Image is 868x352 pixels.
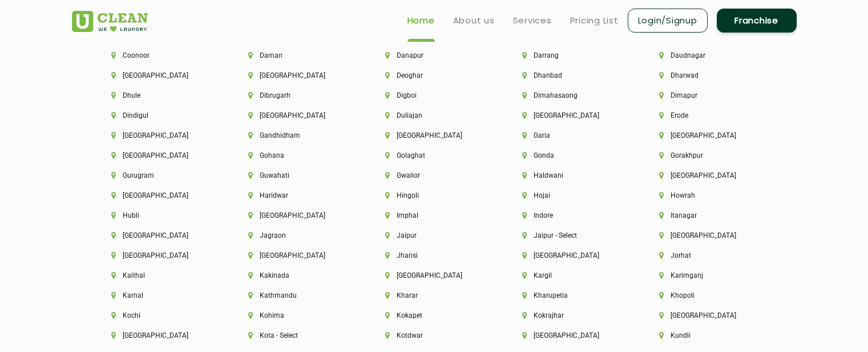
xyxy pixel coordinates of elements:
li: Darrang [522,51,620,59]
li: Gurugram [111,171,209,179]
li: [GEOGRAPHIC_DATA] [111,331,209,339]
li: Gandhidham [248,131,346,139]
li: Imphal [385,211,483,219]
li: Kaithal [111,271,209,279]
li: [GEOGRAPHIC_DATA] [111,231,209,239]
li: Dimahasaong [522,91,620,99]
li: [GEOGRAPHIC_DATA] [248,71,346,79]
li: [GEOGRAPHIC_DATA] [385,271,483,279]
li: Gohana [248,151,346,159]
li: Daman [248,51,346,59]
li: Hojai [522,191,620,199]
li: [GEOGRAPHIC_DATA] [659,131,757,139]
li: [GEOGRAPHIC_DATA] [248,251,346,259]
img: UClean Laundry and Dry Cleaning [72,11,148,32]
li: Gorakhpur [659,151,757,159]
li: Karimganj [659,271,757,279]
li: [GEOGRAPHIC_DATA] [522,251,620,259]
li: Gwalior [385,171,483,179]
li: [GEOGRAPHIC_DATA] [248,111,346,119]
li: Golaghat [385,151,483,159]
a: Login/Signup [628,9,708,33]
li: [GEOGRAPHIC_DATA] [111,251,209,259]
li: Khopoli [659,291,757,299]
li: Jaipur [385,231,483,239]
li: Jaipur - Select [522,231,620,239]
li: Kotdwar [385,331,483,339]
li: Kharar [385,291,483,299]
li: [GEOGRAPHIC_DATA] [522,111,620,119]
li: Duliajan [385,111,483,119]
li: Haridwar [248,191,346,199]
li: Dhanbad [522,71,620,79]
li: Kokrajhar [522,311,620,319]
li: Dibrugarh [248,91,346,99]
li: Kharupetia [522,291,620,299]
li: [GEOGRAPHIC_DATA] [111,131,209,139]
li: Hubli [111,211,209,219]
li: [GEOGRAPHIC_DATA] [659,311,757,319]
li: Itanagar [659,211,757,219]
li: Kokapet [385,311,483,319]
li: Danapur [385,51,483,59]
li: Jagraon [248,231,346,239]
li: Dindigul [111,111,209,119]
li: Kathmandu [248,291,346,299]
li: Dimapur [659,91,757,99]
li: Deoghar [385,71,483,79]
a: Franchise [717,9,797,33]
a: Pricing List [570,14,619,27]
li: Hingoli [385,191,483,199]
li: Indore [522,211,620,219]
li: Kohima [248,311,346,319]
li: Jorhat [659,251,757,259]
li: [GEOGRAPHIC_DATA] [111,71,209,79]
li: [GEOGRAPHIC_DATA] [522,331,620,339]
a: About us [453,14,495,27]
li: [GEOGRAPHIC_DATA] [248,211,346,219]
li: Kundli [659,331,757,339]
a: Home [407,14,435,27]
li: Karnal [111,291,209,299]
li: Kota - Select [248,331,346,339]
li: Coonoor [111,51,209,59]
li: [GEOGRAPHIC_DATA] [659,171,757,179]
li: Gonda [522,151,620,159]
li: Guwahati [248,171,346,179]
li: Erode [659,111,757,119]
li: [GEOGRAPHIC_DATA] [111,191,209,199]
li: Daudnagar [659,51,757,59]
li: Kakinada [248,271,346,279]
li: Jhansi [385,251,483,259]
li: Howrah [659,191,757,199]
li: Haldwani [522,171,620,179]
li: Garia [522,131,620,139]
li: [GEOGRAPHIC_DATA] [385,131,483,139]
li: Kochi [111,311,209,319]
li: Dharwad [659,71,757,79]
li: Kargil [522,271,620,279]
li: Digboi [385,91,483,99]
li: [GEOGRAPHIC_DATA] [659,231,757,239]
a: Services [513,14,552,27]
li: Dhule [111,91,209,99]
li: [GEOGRAPHIC_DATA] [111,151,209,159]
